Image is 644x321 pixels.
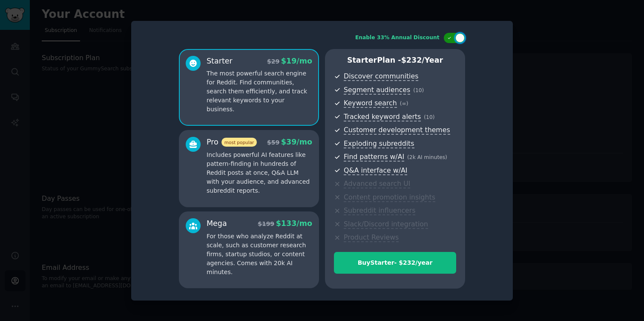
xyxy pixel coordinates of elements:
[344,193,435,202] span: Content promotion insights
[344,220,428,229] span: Slack/Discord integration
[344,139,414,148] span: Exploding subreddits
[334,252,456,274] button: BuyStarter- $232/year
[344,166,407,175] span: Q&A interface w/AI
[355,34,440,42] div: Enable 33% Annual Discount
[344,113,421,121] span: Tracked keyword alerts
[344,153,404,162] span: Find patterns w/AI
[334,258,456,267] div: Buy Starter - $ 232 /year
[258,220,274,227] span: $ 199
[276,219,312,228] span: $ 133 /mo
[424,114,434,120] span: ( 10 )
[344,179,410,188] span: Advanced search UI
[207,150,312,195] p: Includes powerful AI features like pattern-finding in hundreds of Reddit posts at once, Q&A LLM w...
[407,154,447,160] span: ( 2k AI minutes )
[344,126,450,135] span: Customer development themes
[344,206,415,215] span: Subreddit influencers
[413,87,424,93] span: ( 10 )
[344,72,418,81] span: Discover communities
[334,55,456,66] p: Starter Plan -
[401,56,443,64] span: $ 232 /year
[344,86,410,95] span: Segment audiences
[207,69,312,114] p: The most powerful search engine for Reddit. Find communities, search them efficiently, and track ...
[207,56,233,67] div: Starter
[281,138,312,146] span: $ 39 /mo
[344,99,397,108] span: Keyword search
[207,218,227,229] div: Mega
[267,58,279,65] span: $ 29
[221,138,257,147] span: most popular
[267,139,279,146] span: $ 59
[281,57,312,65] span: $ 19 /mo
[400,101,408,107] span: ( ∞ )
[207,137,257,147] div: Pro
[207,232,312,277] p: For those who analyze Reddit at scale, such as customer research firms, startup studios, or conte...
[344,233,399,242] span: Product Reviews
